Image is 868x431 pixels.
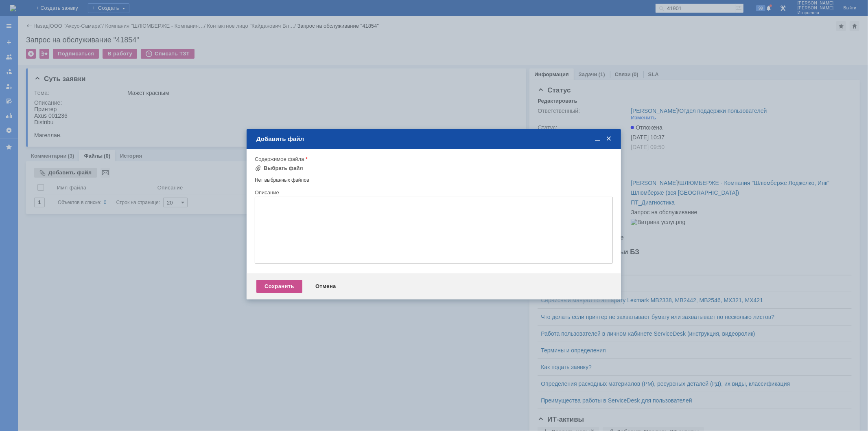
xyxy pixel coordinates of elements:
div: Нет выбранных файлов [255,174,613,183]
div: Содержимое файла [255,156,611,162]
div: Описание [255,190,611,195]
span: Свернуть (Ctrl + M) [593,135,601,143]
div: Выбрать файл [264,165,303,172]
span: Закрыть [605,135,613,143]
div: Добавить файл [256,135,613,143]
